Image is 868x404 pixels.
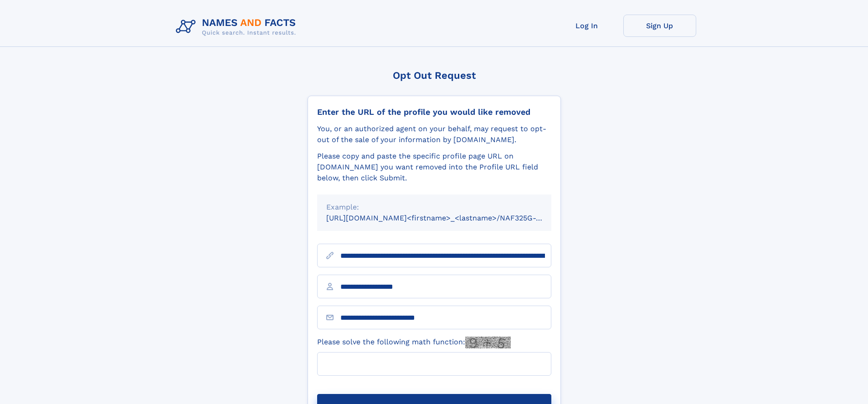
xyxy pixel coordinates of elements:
img: Logo Names and Facts [172,15,303,39]
div: Enter the URL of the profile you would like removed [317,107,551,117]
div: You, or an authorized agent on your behalf, may request to opt-out of the sale of your informatio... [317,123,551,145]
label: Please solve the following math function: [317,337,511,348]
a: Sign Up [623,15,696,37]
small: [URL][DOMAIN_NAME]<firstname>_<lastname>/NAF325G-xxxxxxxx [326,214,569,222]
div: Opt Out Request [308,70,561,81]
a: Log In [550,15,623,37]
div: Example: [326,202,542,213]
div: Please copy and paste the specific profile page URL on [DOMAIN_NAME] you want removed into the Pr... [317,151,551,184]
